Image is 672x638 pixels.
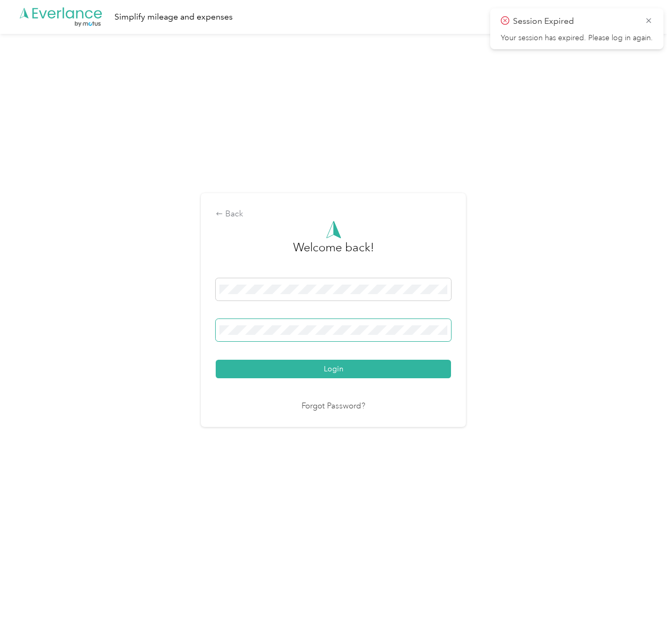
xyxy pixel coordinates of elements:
[302,400,365,413] a: Forgot Password?
[513,15,637,28] p: Session Expired
[216,208,451,221] div: Back
[114,11,233,24] div: Simplify mileage and expenses
[501,33,653,43] p: Your session has expired. Please log in again.
[293,239,374,267] h3: greeting
[216,360,451,378] button: Login
[613,579,672,638] iframe: Everlance-gr Chat Button Frame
